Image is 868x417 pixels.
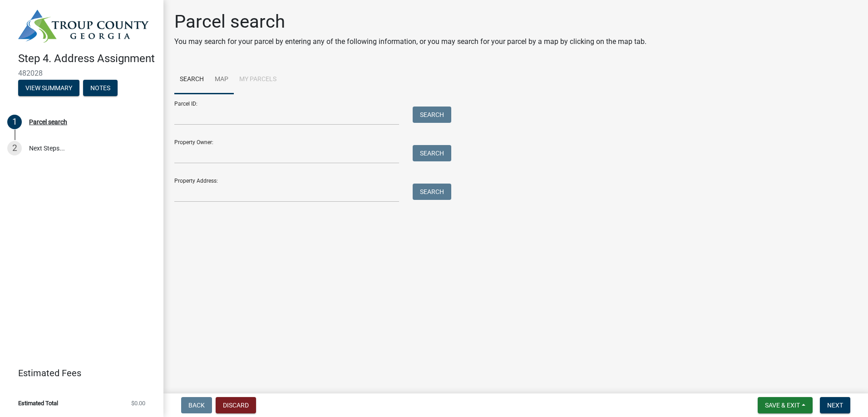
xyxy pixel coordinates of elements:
[174,11,646,33] h1: Parcel search
[174,36,646,47] p: You may search for your parcel by entering any of the following information, or you may search fo...
[7,141,22,155] div: 2
[18,400,58,406] span: Estimated Total
[216,397,256,413] button: Discard
[18,52,156,65] h4: Step 4. Address Assignment
[181,397,212,413] button: Back
[188,402,205,409] span: Back
[131,400,145,406] span: $0.00
[820,397,850,413] button: Next
[209,65,234,94] a: Map
[413,107,451,123] button: Search
[29,119,67,125] div: Parcel search
[7,364,149,382] a: Estimated Fees
[765,402,800,409] span: Save & Exit
[83,85,118,92] wm-modal-confirm: Notes
[413,184,451,200] button: Search
[7,115,22,129] div: 1
[83,80,118,96] button: Notes
[174,65,209,94] a: Search
[18,85,79,92] wm-modal-confirm: Summary
[18,69,145,78] span: 482028
[18,80,79,96] button: View Summary
[827,402,843,409] span: Next
[758,397,813,413] button: Save & Exit
[18,10,149,43] img: Troup County, Georgia
[413,145,451,161] button: Search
